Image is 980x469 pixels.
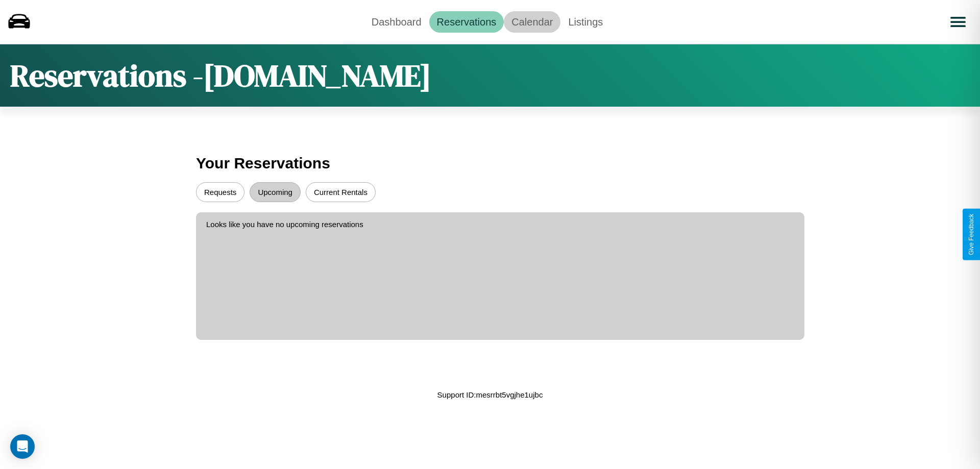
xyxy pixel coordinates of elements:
a: Listings [560,11,610,33]
h1: Reservations - [DOMAIN_NAME] [10,55,431,96]
button: Upcoming [250,182,301,202]
a: Dashboard [364,11,429,33]
div: Open Intercom Messenger [10,434,35,459]
h3: Your Reservations [196,150,784,177]
button: Current Rentals [306,182,376,202]
div: Give Feedback [968,214,975,255]
p: Support ID: mesrrbt5vgjhe1ujbc [437,388,543,402]
button: Open menu [944,8,972,36]
a: Reservations [429,11,504,33]
a: Calendar [504,11,560,33]
button: Requests [196,182,244,202]
p: Looks like you have no upcoming reservations [206,217,794,231]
